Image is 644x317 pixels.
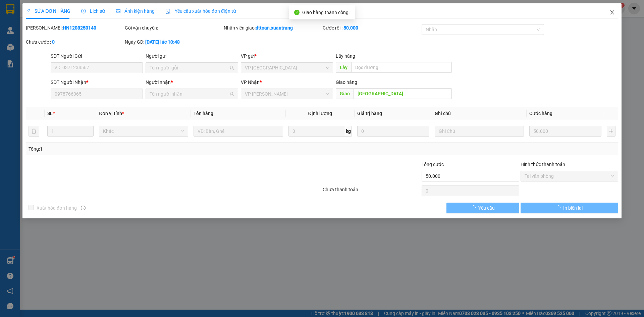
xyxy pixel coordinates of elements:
span: HAIVAN [21,4,44,11]
button: delete [29,126,39,137]
th: Ghi chú [432,107,527,120]
span: 0981 559 551 [65,18,98,24]
div: Nhân viên giao: [224,24,321,32]
span: user [229,65,234,70]
input: 0 [357,126,429,137]
span: VP MỘC CHÂU [245,89,329,99]
span: XUANTRANG [12,12,52,19]
b: [DATE] lúc 10:48 [145,39,180,45]
input: Dọc đường [354,88,452,99]
span: loading [471,205,478,210]
button: plus [607,126,615,137]
span: kg [345,126,352,137]
span: Cước hàng [529,111,552,116]
span: SỬA ĐƠN HÀNG [26,8,70,14]
div: [PERSON_NAME]: [26,24,123,32]
span: Giao [336,88,354,99]
b: HN1208250140 [63,25,96,31]
span: Giao hàng thành công. [302,10,350,15]
input: Tên người nhận [150,90,228,98]
div: VP gửi [241,52,333,60]
span: Người nhận: [3,43,23,47]
span: Ảnh kiện hàng [116,8,155,14]
button: In biên lai [521,203,618,213]
div: Chưa cước : [26,38,123,46]
input: Ghi Chú [435,126,524,137]
span: Lịch sử [81,8,105,14]
div: Chưa thanh toán [322,186,421,198]
span: VP Nhận [241,80,260,85]
span: VP HÀ NỘI [245,63,329,73]
span: Xuất hóa đơn hàng [34,204,79,212]
em: Logistics [21,20,43,27]
div: Người gửi [146,52,238,60]
div: SĐT Người Gửi [51,52,143,60]
img: icon [165,9,171,14]
span: Yêu cầu xuất hóa đơn điện tử [165,8,236,14]
span: Định lượng [308,111,332,116]
span: Người gửi: [3,38,20,43]
input: Tên người gửi [150,64,228,71]
label: Hình thức thanh toán [521,162,565,167]
span: Tên hàng [194,111,213,116]
div: Cước rồi : [323,24,420,32]
b: dttoan.xuantrang [256,25,293,31]
b: 0 [52,39,55,45]
span: edit [26,9,31,13]
input: Dọc đường [351,62,452,73]
span: close [609,10,615,15]
span: 0945011729 [3,47,50,57]
div: Người nhận [146,78,238,86]
span: clock-circle [81,9,86,13]
button: Close [603,3,622,22]
input: 0 [529,126,601,137]
span: Lấy hàng [336,53,355,59]
span: Lấy [336,62,351,73]
span: Giao hàng [336,80,357,85]
span: check-circle [294,10,300,15]
span: loading [556,205,563,210]
span: Đơn vị tính [99,111,124,116]
button: Yêu cầu [446,203,519,213]
span: SL [47,111,53,116]
div: Gói vận chuyển: [125,24,222,32]
span: info-circle [81,206,86,210]
div: SĐT Người Nhận [51,78,143,86]
span: VP [PERSON_NAME] [63,7,98,17]
span: user [229,92,234,96]
b: 50.000 [343,25,358,31]
span: Khác [103,126,184,136]
input: VD: Bàn, Ghế [194,126,283,137]
div: Tổng: 1 [29,145,249,153]
span: Tổng cước [422,162,444,167]
span: Giá trị hàng [357,111,382,116]
span: Tại văn phòng [525,171,614,181]
span: Yêu cầu [478,204,495,212]
span: In biên lai [563,204,583,212]
div: Ngày GD: [125,38,222,46]
span: picture [116,9,120,13]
